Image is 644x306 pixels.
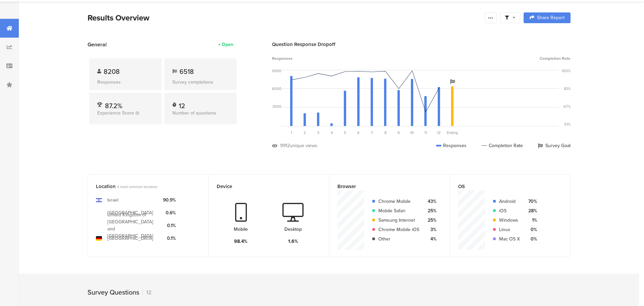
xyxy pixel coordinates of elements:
span: 2 [304,130,306,135]
div: 4% [425,235,436,243]
div: 25% [425,207,436,214]
div: 83% [564,86,571,91]
div: Device [217,183,310,190]
span: 5 [344,130,346,135]
div: Israel [107,196,118,204]
div: Chrome Mobile iOS [378,226,419,233]
div: 0% [525,226,537,233]
div: Results Overview [88,12,481,24]
span: Share Report [537,15,565,20]
div: 1% [525,217,537,224]
div: 43% [425,198,436,205]
div: 0.6% [163,209,176,216]
div: Desktop [284,226,302,233]
div: Browser [337,183,431,190]
span: 9 [397,130,400,135]
div: Question Response Dropoff [272,41,571,48]
div: iOS [499,207,520,214]
span: Completion Rate [540,55,571,61]
div: Linux [499,226,520,233]
i: Survey Goal [450,79,455,84]
div: Windows [499,217,520,224]
div: Mobile Safari [378,207,419,214]
div: 51% [564,122,571,127]
div: Chrome Mobile [378,198,419,205]
span: 6518 [179,67,194,77]
div: Mobile [234,226,248,233]
span: Experience Score [97,110,134,117]
div: Samsung Internet [378,217,419,224]
div: 0.1% [163,235,176,242]
div: 9912 [280,142,290,149]
span: 3 [317,130,319,135]
div: unique views [290,142,317,149]
span: 6 [357,130,360,135]
span: 8 [384,130,386,135]
div: 25% [425,217,436,224]
div: 100% [562,68,571,74]
span: 4 [331,130,333,135]
div: 70% [525,198,537,205]
div: 90.9% [163,196,176,204]
span: Number of questions [172,110,216,117]
div: 67% [563,104,571,109]
div: Responses [97,79,154,86]
div: 12 [143,289,151,296]
div: United Kingdom of [GEOGRAPHIC_DATA] and [GEOGRAPHIC_DATA] [107,211,158,239]
div: [GEOGRAPHIC_DATA] [107,209,153,216]
div: 6000 [272,86,281,91]
div: 0.1% [163,222,176,229]
div: 12 [179,101,185,107]
div: 9000 [272,68,281,74]
span: 10 [410,130,414,135]
div: Mac OS X [499,235,520,243]
span: 7 [371,130,373,135]
div: Survey Questions [88,287,139,297]
div: 3000 [272,104,281,109]
span: 12 [437,130,441,135]
div: Location [96,183,189,190]
div: Completion Rate [482,142,523,149]
div: 3% [425,226,436,233]
span: 4 most common locations [117,184,157,189]
div: OS [458,183,551,190]
span: Responses [272,55,292,61]
div: 0% [525,235,537,243]
span: 87.2% [105,101,122,111]
span: 8208 [104,67,120,77]
div: Survey Goal [538,142,571,149]
div: 1.6% [288,238,298,245]
div: Ending [446,130,459,135]
div: Other [378,235,419,243]
span: 1 [291,130,292,135]
div: 98.4% [234,238,248,245]
span: 11 [424,130,427,135]
div: Open [222,41,233,48]
div: Responses [436,142,467,149]
div: Survey completions [172,79,229,86]
div: Android [499,198,520,205]
div: 28% [525,207,537,214]
div: [GEOGRAPHIC_DATA] [107,235,153,242]
span: General [88,41,107,48]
